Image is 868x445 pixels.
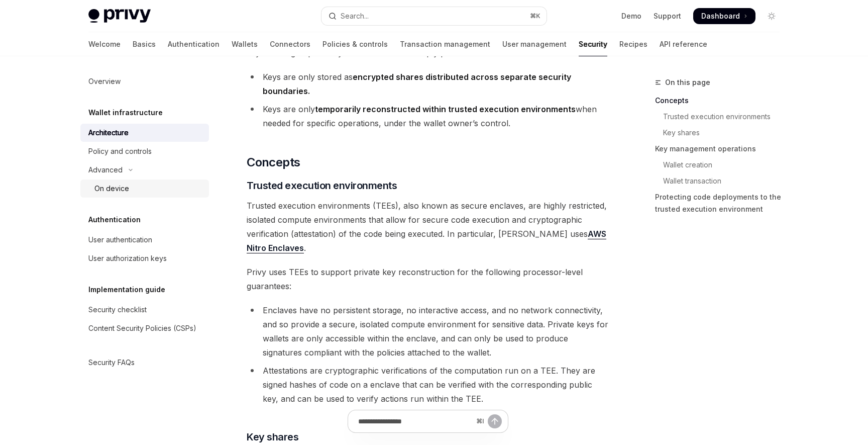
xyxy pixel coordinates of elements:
[88,234,152,246] div: User authentication
[655,141,788,157] a: Key management operations
[263,72,571,96] strong: encrypted shares distributed across separate security boundaries.
[88,357,135,369] div: Security FAQs
[247,303,609,360] li: Enclaves have no persistent storage, no interactive access, and no network connectivity, and so p...
[80,124,209,142] a: Architecture
[693,8,755,24] a: Dashboard
[232,32,258,56] a: Wallets
[655,157,788,173] a: Wallet creation
[133,32,156,56] a: Basics
[88,9,151,23] img: light logo
[80,249,209,268] a: User authorization keys
[88,284,165,296] h5: Implementation guide
[400,32,490,56] a: Transaction management
[655,173,788,189] a: Wallet transaction
[80,301,209,319] a: Security checklist
[665,76,710,88] span: On this page
[88,164,123,176] div: Advanced
[502,32,567,56] a: User management
[660,32,707,56] a: API reference
[88,32,121,56] a: Welcome
[247,70,609,98] li: Keys are only stored as
[88,127,129,139] div: Architecture
[80,231,209,249] a: User authentication
[655,125,788,141] a: Key shares
[80,161,209,179] button: Toggle Advanced section
[88,107,163,119] h5: Wallet infrastructure
[488,414,502,428] button: Send message
[322,32,388,56] a: Policies & controls
[88,322,196,334] div: Content Security Policies (CSPs)
[341,10,369,22] div: Search...
[321,7,547,25] button: Open search
[247,102,609,130] li: Keys are only when needed for specific operations, under the wallet owner’s control.
[94,183,129,195] div: On device
[315,104,576,114] strong: temporarily reconstructed within trusted execution environments
[247,179,397,193] span: Trusted execution environments
[247,265,609,293] span: Privy uses TEEs to support private key reconstruction for the following processor-level guarantees:
[80,180,209,198] a: On device
[619,32,647,56] a: Recipes
[247,199,609,255] span: Trusted execution environments (TEEs), also known as secure enclaves, are highly restricted, isol...
[88,145,152,157] div: Policy and controls
[247,154,300,170] span: Concepts
[655,189,788,217] a: Protecting code deployments to the trusted execution environment
[530,12,540,20] span: ⌘ K
[358,410,472,432] input: Ask a question...
[168,32,220,56] a: Authentication
[80,72,209,91] a: Overview
[655,109,788,125] a: Trusted execution environments
[88,214,141,226] h5: Authentication
[655,93,788,109] a: Concepts
[88,75,121,87] div: Overview
[247,364,609,406] li: Attestations are cryptographic verifications of the computation run on a TEE. They are signed has...
[80,353,209,372] a: Security FAQs
[88,304,147,316] div: Security checklist
[701,11,740,21] span: Dashboard
[270,32,310,56] a: Connectors
[764,8,780,24] button: Toggle dark mode
[579,32,607,56] a: Security
[80,319,209,337] a: Content Security Policies (CSPs)
[80,142,209,160] a: Policy and controls
[654,11,681,21] a: Support
[88,252,167,264] div: User authorization keys
[621,11,641,21] a: Demo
